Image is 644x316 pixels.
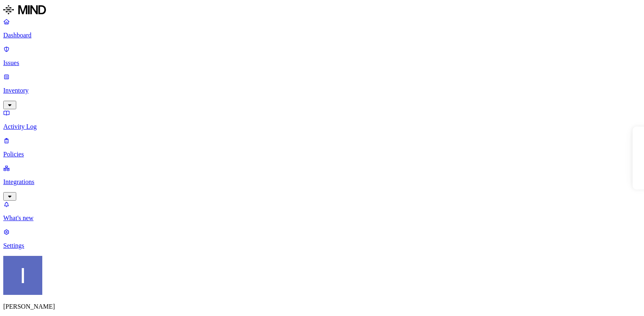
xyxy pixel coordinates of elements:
a: Settings [3,228,641,249]
p: Dashboard [3,32,641,39]
a: MIND [3,3,641,18]
p: What's new [3,214,641,222]
a: Policies [3,137,641,158]
p: Settings [3,242,641,249]
p: Inventory [3,87,641,94]
a: Issues [3,45,641,67]
a: Activity Log [3,109,641,130]
p: Policies [3,151,641,158]
a: What's new [3,201,641,222]
p: Activity Log [3,123,641,130]
p: Issues [3,59,641,67]
a: Integrations [3,164,641,199]
img: MIND [3,3,46,16]
a: Inventory [3,73,641,108]
a: Dashboard [3,18,641,39]
p: Integrations [3,178,641,186]
img: Itai Schwartz [3,256,42,295]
